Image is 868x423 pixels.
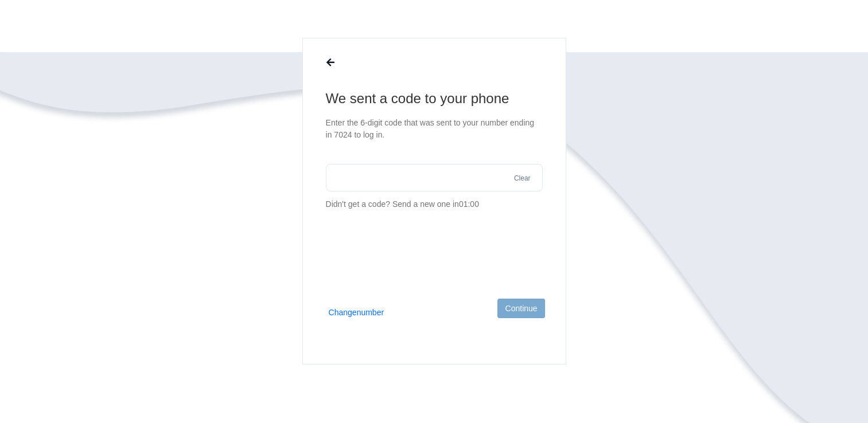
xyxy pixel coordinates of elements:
[511,173,534,184] button: Clear
[326,198,543,210] p: Didn't get a code?
[326,117,543,141] p: Enter the 6-digit code that was sent to your number ending in 7024 to log in.
[392,199,479,209] span: Send a new one in 01:00
[326,89,543,108] h1: We sent a code to your phone
[329,307,384,318] button: Changenumber
[497,299,544,318] button: Continue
